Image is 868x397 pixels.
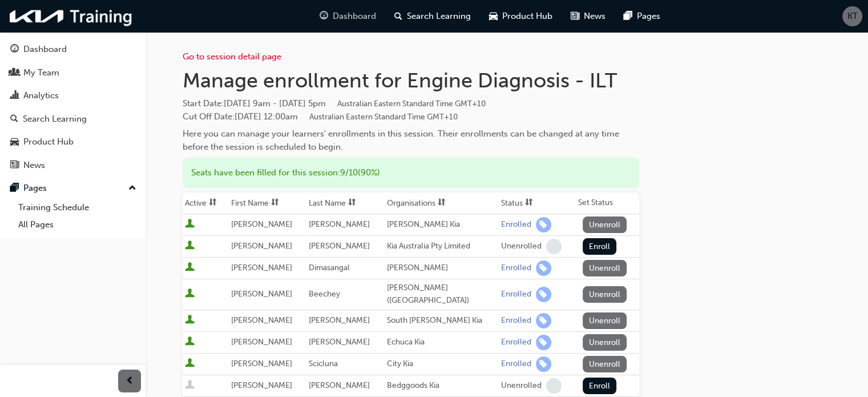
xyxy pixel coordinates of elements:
[501,263,531,274] div: Enrolled
[337,99,486,109] span: Australian Eastern Standard Time GMT+10
[615,5,669,28] a: pages-iconPages
[185,336,195,348] span: User is active
[501,337,531,348] div: Enrolled
[624,9,632,23] span: pages-icon
[14,199,141,216] a: Training Schedule
[536,287,551,302] span: learningRecordVerb_ENROLL-icon
[387,282,496,307] div: [PERSON_NAME] ([GEOGRAPHIC_DATA])
[224,98,486,109] span: [DATE] 9am - [DATE] 5pm
[536,335,551,350] span: learningRecordVerb_ENROLL-icon
[387,218,496,231] div: [PERSON_NAME] Kia
[23,135,74,149] div: Product Hub
[480,5,562,28] a: car-iconProduct Hub
[183,51,281,62] a: Go to session detail page
[536,356,551,372] span: learningRecordVerb_ENROLL-icon
[231,337,292,347] span: [PERSON_NAME]
[185,315,195,326] span: User is active
[229,193,306,214] th: Toggle SortBy
[183,111,458,122] span: Cut Off Date : [DATE] 12:00am
[847,10,858,23] span: KT
[231,315,292,325] span: [PERSON_NAME]
[576,193,639,214] th: Set Status
[583,238,617,255] button: Enroll
[231,241,292,251] span: [PERSON_NAME]
[5,37,141,178] button: DashboardMy TeamAnalyticsSearch LearningProduct HubNews
[231,289,292,299] span: [PERSON_NAME]
[501,380,542,391] div: Unenrolled
[183,68,639,93] h1: Manage enrollment for Engine Diagnosis - ILT
[320,9,328,23] span: guage-icon
[10,137,19,147] span: car-icon
[583,286,627,303] button: Unenroll
[23,66,59,79] div: My Team
[185,358,195,370] span: User is active
[387,358,496,371] div: City Kia
[185,288,195,300] span: User is active
[5,85,141,106] a: Analytics
[387,262,496,275] div: [PERSON_NAME]
[271,198,279,208] span: sorting-icon
[438,198,446,208] span: sorting-icon
[5,178,141,199] button: Pages
[309,315,370,325] span: [PERSON_NAME]
[583,378,617,394] button: Enroll
[407,10,471,23] span: Search Learning
[306,193,384,214] th: Toggle SortBy
[209,198,217,208] span: sorting-icon
[5,39,141,60] a: Dashboard
[10,91,19,101] span: chart-icon
[183,127,639,153] div: Here you can manage your learners' enrollments in this session. Their enrollments can be changed ...
[584,10,605,23] span: News
[583,216,627,233] button: Unenroll
[185,240,195,252] span: User is active
[583,260,627,276] button: Unenroll
[571,9,579,23] span: news-icon
[387,240,496,253] div: Kia Australia Pty Limited
[637,10,660,23] span: Pages
[501,219,531,230] div: Enrolled
[10,161,19,171] span: news-icon
[231,219,292,229] span: [PERSON_NAME]
[842,6,862,26] button: KT
[562,5,615,28] a: news-iconNews
[502,10,552,23] span: Product Hub
[536,217,551,232] span: learningRecordVerb_ENROLL-icon
[385,5,480,28] a: search-iconSearch Learning
[499,193,576,214] th: Toggle SortBy
[10,183,19,194] span: pages-icon
[5,109,141,130] a: Search Learning
[231,263,292,272] span: [PERSON_NAME]
[394,9,402,23] span: search-icon
[583,312,627,329] button: Unenroll
[333,10,376,23] span: Dashboard
[183,97,639,110] span: Start Date :
[5,62,141,83] a: My Team
[128,181,136,196] span: up-icon
[10,45,19,55] span: guage-icon
[10,114,18,125] span: search-icon
[309,337,370,347] span: [PERSON_NAME]
[309,112,458,122] span: Australian Eastern Standard Time GMT+10
[309,289,340,299] span: Beechey
[546,378,562,394] span: learningRecordVerb_NONE-icon
[309,359,338,368] span: Scicluna
[185,219,195,230] span: User is active
[185,262,195,274] span: User is active
[525,198,533,208] span: sorting-icon
[489,9,498,23] span: car-icon
[387,314,496,327] div: South [PERSON_NAME] Kia
[348,198,356,208] span: sorting-icon
[309,380,370,390] span: [PERSON_NAME]
[583,356,627,372] button: Unenroll
[501,289,531,300] div: Enrolled
[231,380,292,390] span: [PERSON_NAME]
[387,379,496,392] div: Bedggoods Kia
[6,5,137,28] img: kia-training
[23,43,67,56] div: Dashboard
[309,219,370,229] span: [PERSON_NAME]
[183,193,229,214] th: Toggle SortBy
[14,216,141,234] a: All Pages
[23,113,87,126] div: Search Learning
[231,359,292,368] span: [PERSON_NAME]
[23,159,45,172] div: News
